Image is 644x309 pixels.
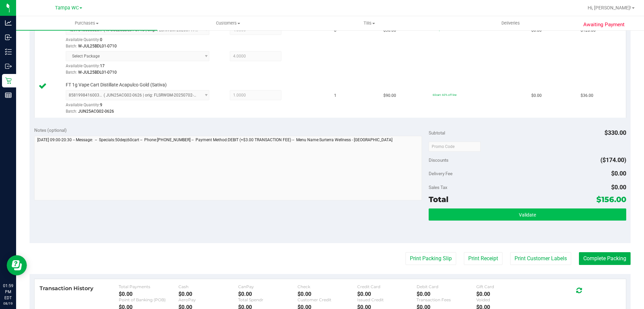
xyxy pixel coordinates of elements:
[433,93,457,96] span: 60cart: 60% off line
[7,255,27,275] iframe: Resource center
[429,130,445,136] span: Subtotal
[66,35,217,48] div: Available Quantity:
[66,44,77,48] span: Batch:
[5,92,12,99] inline-svg: Reports
[476,297,536,302] div: Voided
[476,284,536,289] div: Gift Card
[66,70,77,75] span: Batch:
[238,297,298,302] div: Total Spendr
[429,171,452,176] span: Delivery Fee
[119,291,178,297] div: $0.00
[429,185,447,190] span: Sales Tax
[3,283,13,301] p: 01:59 PM EDT
[492,20,529,26] span: Deliveries
[78,70,117,75] span: W-JUL25BDL01-0710
[119,284,178,289] div: Total Payments
[583,21,625,29] span: Awaiting Payment
[78,109,114,114] span: JUN25ACG02-0626
[16,20,157,26] span: Purchases
[66,82,167,88] span: FT 1g Vape Cart Distillate Acapulco Gold (Sativa)
[78,44,117,48] span: W-JUL25BDL01-0710
[100,103,102,107] span: 9
[119,297,178,302] div: Point of Banking (POB)
[531,92,542,99] span: $0.00
[238,291,298,297] div: $0.00
[3,301,13,306] p: 08/19
[238,284,298,289] div: CanPay
[440,16,581,30] a: Deliveries
[100,37,102,42] span: 0
[178,291,238,297] div: $0.00
[406,252,456,265] button: Print Packing Slip
[600,156,626,163] span: ($174.00)
[55,5,79,11] span: Tampa WC
[588,5,631,10] span: Hi, [PERSON_NAME]!
[429,154,448,166] span: Discounts
[157,16,299,30] a: Customers
[357,284,417,289] div: Credit Card
[178,284,238,289] div: Cash
[178,297,238,302] div: AeroPay
[383,92,396,99] span: $90.00
[510,252,571,265] button: Print Customer Labels
[299,20,439,26] span: Tills
[581,92,593,99] span: $36.00
[429,142,481,152] input: Promo Code
[429,208,626,221] button: Validate
[34,127,67,133] span: Notes (optional)
[579,252,631,265] button: Complete Packing
[596,195,626,204] span: $156.00
[158,20,298,26] span: Customers
[334,92,336,99] span: 1
[611,184,626,191] span: $0.00
[5,77,12,84] inline-svg: Retail
[299,16,440,30] a: Tills
[298,291,357,297] div: $0.00
[464,252,502,265] button: Print Receipt
[66,109,77,114] span: Batch:
[66,100,217,113] div: Available Quantity:
[5,63,12,70] inline-svg: Outbound
[604,129,626,136] span: $330.00
[357,297,417,302] div: Issued Credit
[5,48,12,55] inline-svg: Inventory
[66,61,217,74] div: Available Quantity:
[519,212,536,218] span: Validate
[429,195,448,204] span: Total
[357,291,417,297] div: $0.00
[298,297,357,302] div: Customer Credit
[611,170,626,177] span: $0.00
[16,16,157,30] a: Purchases
[417,297,476,302] div: Transaction Fees
[476,291,536,297] div: $0.00
[298,284,357,289] div: Check
[417,284,476,289] div: Debit Card
[417,291,476,297] div: $0.00
[5,34,12,41] inline-svg: Inbound
[5,20,12,26] inline-svg: Analytics
[100,64,105,68] span: 17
